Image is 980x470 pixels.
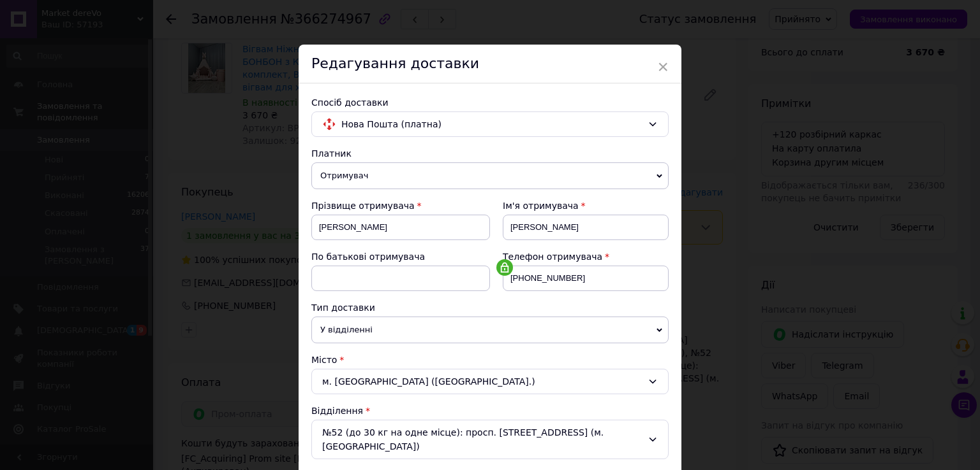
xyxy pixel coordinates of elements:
div: Відділення [311,404,669,417]
input: +380 [503,266,669,291]
div: Спосіб доставки [311,96,669,109]
span: Прізвище отримувача [311,201,415,211]
span: По батькові отримувача [311,252,425,262]
span: Отримувач [311,162,669,189]
span: Тип доставки [311,303,375,313]
div: м. [GEOGRAPHIC_DATA] ([GEOGRAPHIC_DATA].) [311,369,669,394]
span: Нова Пошта (платна) [341,117,642,131]
span: У відділенні [311,317,669,343]
div: Місто [311,353,669,366]
span: × [657,56,669,78]
span: Телефон отримувача [503,252,602,262]
span: Ім'я отримувача [503,201,579,211]
div: Редагування доставки [299,45,681,83]
span: Платник [311,148,352,159]
div: №52 (до 30 кг на одне місце): просп. [STREET_ADDRESS] (м. [GEOGRAPHIC_DATA]) [311,420,669,459]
